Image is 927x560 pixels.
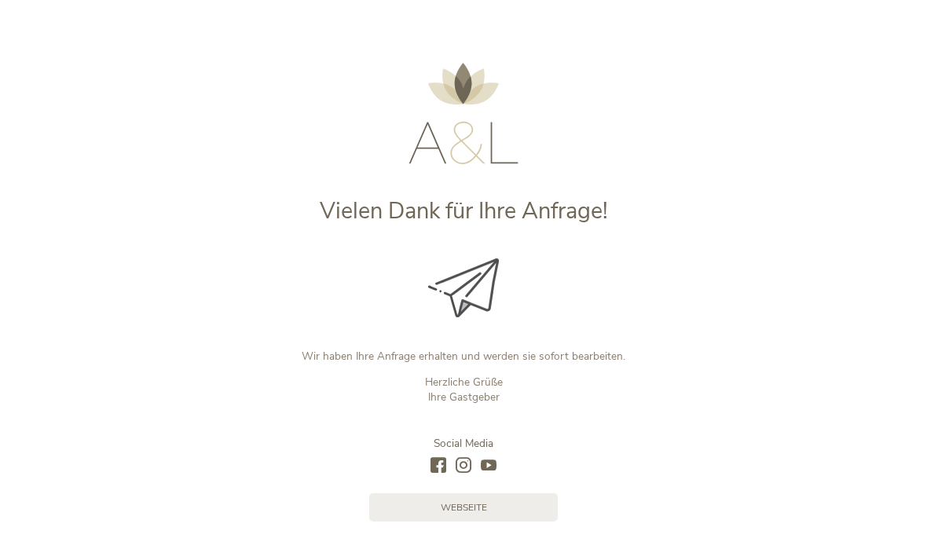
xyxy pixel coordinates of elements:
[369,493,558,522] a: Webseite
[434,436,493,451] span: Social Media
[201,349,726,364] p: Wir haben Ihre Anfrage erhalten und werden sie sofort bearbeiten.
[409,63,518,164] img: AMONTI & LUNARIS Wellnessresort
[320,196,608,226] span: Vielen Dank für Ihre Anfrage!
[456,457,471,474] a: instagram
[441,501,487,514] span: Webseite
[431,457,446,474] a: facebook
[201,375,726,404] p: Herzliche Grüße Ihre Gastgeber
[481,457,496,474] a: youtube
[428,258,499,317] img: Vielen Dank für Ihre Anfrage!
